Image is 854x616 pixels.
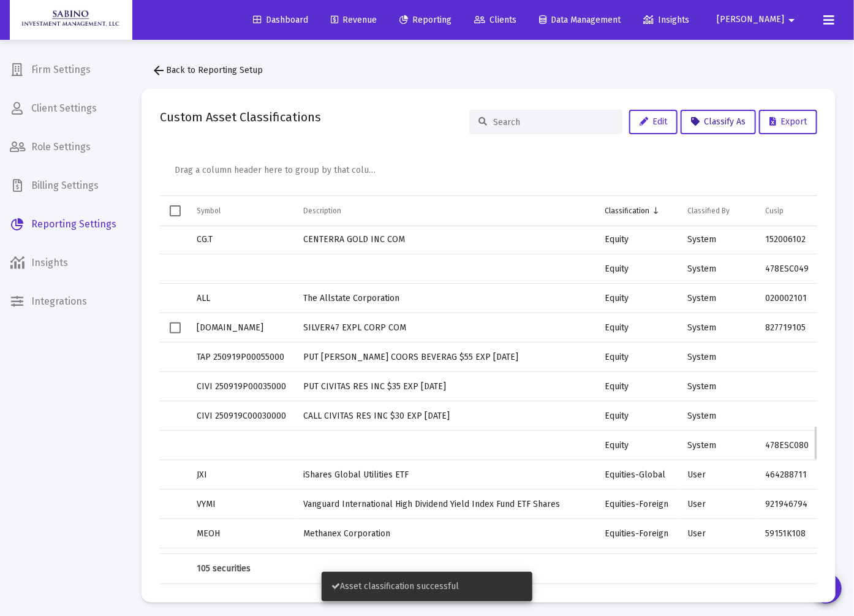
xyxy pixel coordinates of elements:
span: Export [769,116,807,127]
td: LVHI [191,549,297,578]
div: Drag a column header here to group by that column [175,160,376,181]
td: 020002101 [759,284,817,313]
div: Symbol [197,206,221,216]
td: 921946794 [759,490,817,519]
td: MEOH [191,519,297,549]
td: System [681,372,759,401]
td: System [681,313,759,343]
td: System [681,401,759,431]
button: Export [759,110,817,134]
a: Reporting [390,8,461,32]
td: CIVI 250919P00035000 [191,372,297,401]
td: CIVI 250919C00030000 [191,401,297,431]
span: [PERSON_NAME] [717,15,784,25]
td: 478ESC049 [759,254,817,284]
button: Classify As [681,110,756,134]
td: Equity [599,254,681,284]
td: Equity [599,225,681,254]
span: Insights [643,15,689,25]
td: Equities-Foreign [599,490,681,519]
div: Classification [605,206,649,216]
td: TAP 250919P00055000 [191,343,297,372]
span: Edit [640,116,667,127]
a: Clients [464,8,526,32]
span: Revenue [331,15,377,25]
td: 478ESC080 [759,431,817,460]
h2: Custom Asset Classifications [160,107,321,127]
div: Classified By [687,206,730,216]
button: Back to Reporting Setup [142,58,273,83]
td: JXI [191,460,297,490]
td: ALL [191,284,297,313]
td: System [681,254,759,284]
div: Select all [170,205,181,216]
span: Clients [474,15,516,25]
td: User [681,549,759,578]
td: Column Cusip [759,196,817,226]
a: Data Management [529,8,630,32]
td: CENTERRA GOLD INC COM [297,225,599,254]
mat-icon: arrow_drop_down [784,8,799,32]
td: PUT CIVITAS RES INC $35 EXP [DATE] [297,372,599,401]
td: [DOMAIN_NAME] [191,313,297,343]
div: Data grid [160,149,817,584]
td: Equity [599,343,681,372]
td: 59151K108 [759,519,817,549]
td: Column Description [297,196,599,226]
td: System [681,225,759,254]
div: Cusip [765,206,784,216]
td: User [681,519,759,549]
td: Equities-Global [599,460,681,490]
td: Equity [599,431,681,460]
div: Data grid toolbar [175,149,809,196]
span: Asset classification successful [331,581,459,591]
span: Back to Reporting Setup [151,65,263,75]
td: Column Classified By [681,196,759,226]
span: Dashboard [253,15,308,25]
td: System [681,431,759,460]
td: SILVER47 EXPL CORP COM [297,313,599,343]
td: Equity [599,372,681,401]
span: Classify As [691,116,746,127]
a: Insights [633,8,699,32]
td: CG.T [191,225,297,254]
div: 105 securities [197,563,291,575]
span: Data Management [539,15,621,25]
td: System [681,284,759,313]
td: 52468L505 [759,549,817,578]
td: Equity [599,284,681,313]
td: 464288711 [759,460,817,490]
input: Search [493,117,613,127]
td: The Allstate Corporation [297,284,599,313]
a: Dashboard [243,8,318,32]
mat-icon: arrow_back [151,63,166,78]
td: User [681,460,759,490]
td: Equity [599,401,681,431]
a: Revenue [321,8,387,32]
div: Select row [170,322,181,333]
td: Equity [599,313,681,343]
td: Column Classification [599,196,681,226]
td: Column Symbol [191,196,297,226]
td: User [681,490,759,519]
td: [PERSON_NAME] MSN INTRNT LW VLTLT HGH DIV ETF [297,549,599,578]
div: Description [303,206,341,216]
td: 827719105 [759,313,817,343]
td: System [681,343,759,372]
button: Edit [629,110,678,134]
td: 152006102 [759,225,817,254]
td: VYMI [191,490,297,519]
td: Equities-Foreign [599,549,681,578]
td: Vanguard International High Dividend Yield Index Fund ETF Shares [297,490,599,519]
td: Methanex Corporation [297,519,599,549]
td: PUT [PERSON_NAME] COORS BEVERAG $55 EXP [DATE] [297,343,599,372]
button: [PERSON_NAME] [702,7,814,32]
td: CALL CIVITAS RES INC $30 EXP [DATE] [297,401,599,431]
img: Dashboard [19,8,123,32]
td: iShares Global Utilities ETF [297,460,599,490]
td: Equities-Foreign [599,519,681,549]
span: Reporting [399,15,452,25]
